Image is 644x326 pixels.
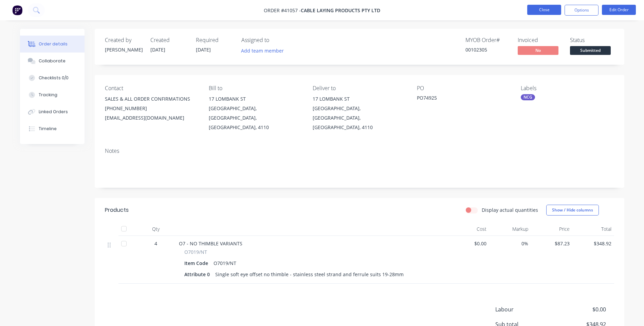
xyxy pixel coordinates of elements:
button: Tracking [20,86,85,103]
div: Single soft eye offset no thimble - stainless steel strand and ferrule suits 19-28mm [213,269,406,279]
button: Linked Orders [20,103,85,120]
div: 17 LOMBANK ST[GEOGRAPHIC_DATA], [GEOGRAPHIC_DATA], [GEOGRAPHIC_DATA], 4110 [313,94,406,132]
span: 4 [154,240,157,247]
div: Deliver to [313,85,406,91]
div: Timeline [39,126,57,132]
span: Labour [495,305,556,313]
span: $0.00 [450,240,487,247]
div: Cost [448,222,490,236]
div: Products [105,206,129,214]
div: Attribute 0 [184,269,213,279]
div: Total [572,222,614,236]
div: NCG [521,94,535,100]
div: O7019/NT [211,258,239,268]
div: Price [531,222,573,236]
img: Factory [12,5,22,15]
div: Invoiced [518,37,562,43]
div: [PERSON_NAME] [105,46,142,53]
button: Edit Order [602,5,636,15]
span: Order #41057 - [264,7,301,14]
div: PO [417,85,510,91]
span: CABLE LAYING PRODUCTS PTY LTD [301,7,380,14]
div: 00102305 [465,46,510,53]
span: $348.92 [575,240,611,247]
span: O7 - NO THIMBLE VARIANTS [179,240,242,247]
button: Submitted [570,46,611,56]
div: Qty [135,222,176,236]
button: Checklists 0/0 [20,69,85,86]
button: Close [527,5,561,15]
span: O7019/NT [184,248,207,256]
div: Tracking [39,92,57,98]
div: Contact [105,85,198,91]
button: Collaborate [20,53,85,69]
button: Order details [20,36,85,53]
span: Submitted [570,46,611,55]
div: [EMAIL_ADDRESS][DOMAIN_NAME] [105,113,198,123]
span: $87.23 [534,240,570,247]
span: No [518,46,558,55]
div: Collaborate [39,58,66,64]
div: Assigned to [241,37,309,43]
div: Status [570,37,614,43]
button: Show / Hide columns [546,205,599,216]
div: SALES & ALL ORDER CONFIRMATIONS[PHONE_NUMBER][EMAIL_ADDRESS][DOMAIN_NAME] [105,94,198,123]
label: Display actual quantities [482,206,538,213]
button: Options [565,5,599,16]
div: [GEOGRAPHIC_DATA], [GEOGRAPHIC_DATA], [GEOGRAPHIC_DATA], 4110 [313,104,406,132]
span: 0% [492,240,528,247]
button: Add team member [237,46,287,55]
button: Timeline [20,120,85,137]
div: Item Code [184,258,211,268]
div: Markup [489,222,531,236]
div: MYOB Order # [465,37,510,43]
span: [DATE] [150,46,165,53]
div: Bill to [209,85,302,91]
div: Order details [39,41,68,47]
div: SALES & ALL ORDER CONFIRMATIONS [105,94,198,104]
div: PO74925 [417,94,502,104]
div: Checklists 0/0 [39,75,69,81]
button: Add team member [241,46,288,55]
div: Required [196,37,233,43]
div: Linked Orders [39,109,68,115]
div: Created by [105,37,142,43]
div: 17 LOMBANK ST[GEOGRAPHIC_DATA], [GEOGRAPHIC_DATA], [GEOGRAPHIC_DATA], 4110 [209,94,302,132]
div: Created [150,37,188,43]
div: 17 LOMBANK ST [313,94,406,104]
div: 17 LOMBANK ST [209,94,302,104]
div: Labels [521,85,614,91]
span: $0.00 [555,305,606,313]
div: [GEOGRAPHIC_DATA], [GEOGRAPHIC_DATA], [GEOGRAPHIC_DATA], 4110 [209,104,302,132]
div: Notes [105,148,614,154]
div: [PHONE_NUMBER] [105,104,198,113]
span: [DATE] [196,46,211,53]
